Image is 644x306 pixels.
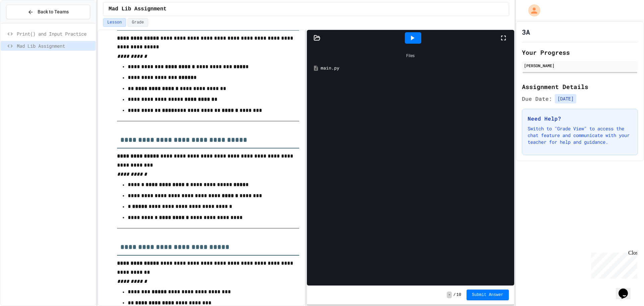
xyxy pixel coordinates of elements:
span: / [453,292,455,298]
h1: 3A [522,27,530,37]
div: Files [310,49,511,62]
span: Back to Teams [38,8,69,15]
div: Chat with us now!Close [3,3,46,43]
iframe: chat widget [588,250,637,278]
h2: Assignment Details [522,82,638,91]
span: Mad Lib Assignment [109,5,167,13]
p: Switch to "Grade View" to access the chat feature and communicate with your teacher for help and ... [528,125,632,145]
button: Submit Answer [467,290,509,300]
span: 10 [457,292,461,298]
span: - [447,292,452,298]
button: Grade [127,18,148,27]
h3: Need Help? [528,115,632,123]
button: Lesson [103,18,126,27]
button: Back to Teams [6,5,90,19]
h2: Your Progress [522,48,638,57]
span: Due Date: [522,95,552,103]
span: Submit Answer [472,292,503,298]
div: My Account [521,3,542,18]
span: Mad Lib Assignment [17,42,93,49]
iframe: chat widget [616,279,637,299]
div: main.py [321,65,510,72]
span: Print() and Input Practice [17,30,93,37]
span: [DATE] [555,94,576,103]
div: [PERSON_NAME] [524,62,636,69]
